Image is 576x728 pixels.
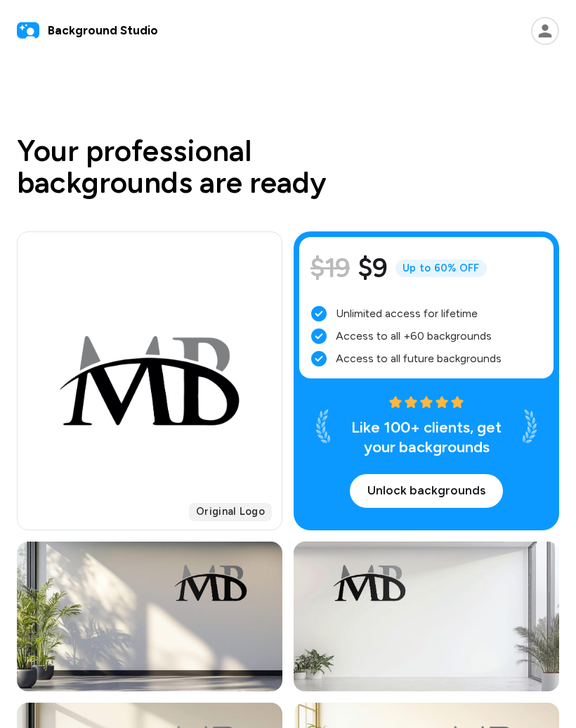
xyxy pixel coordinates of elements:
[310,248,350,288] span: $19
[367,482,485,500] span: Unlock backgrounds
[48,22,158,40] span: Background Studio
[310,350,542,367] li: Access to all future backgrounds
[189,503,272,521] span: Original Logo
[310,305,542,322] li: Unlimited access for lifetime
[316,409,330,443] img: Laurel White
[358,248,387,288] span: $9
[523,409,537,443] img: Laurel White
[310,328,542,345] li: Access to all +60 backgrounds
[341,418,511,457] p: Like 100+ clients, get your backgrounds
[350,474,503,508] button: Unlock backgrounds
[17,20,39,42] img: logo
[57,333,242,428] img: Project logo
[17,135,559,198] h1: Your professional backgrounds are ready
[17,20,158,42] a: Background Studio
[395,260,487,278] span: Up to 60% OFF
